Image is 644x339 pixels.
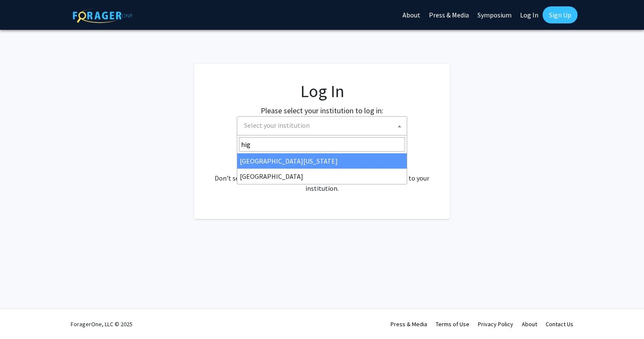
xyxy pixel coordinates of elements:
[522,320,537,328] a: About
[211,152,433,193] div: No account? . Don't see your institution? about bringing ForagerOne to your institution.
[546,320,573,328] a: Contact Us
[73,8,132,23] img: ForagerOne Logo
[237,169,407,184] li: [GEOGRAPHIC_DATA]
[241,117,407,134] span: Select your institution
[211,81,433,101] h1: Log In
[71,309,132,339] div: ForagerOne, LLC © 2025
[239,137,405,152] input: Search
[237,153,407,169] li: [GEOGRAPHIC_DATA][US_STATE]
[391,320,427,328] a: Press & Media
[237,116,407,135] span: Select your institution
[543,6,578,23] a: Sign Up
[244,121,310,129] span: Select your institution
[436,320,469,328] a: Terms of Use
[261,105,383,116] label: Please select your institution to log in:
[478,320,513,328] a: Privacy Policy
